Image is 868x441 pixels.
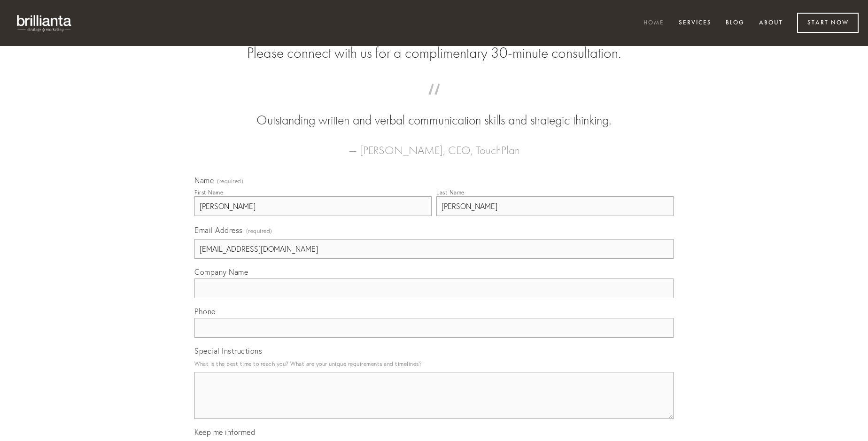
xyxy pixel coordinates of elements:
[673,15,718,31] a: Services
[194,44,674,62] h2: Please connect with us for a complimentary 30-minute consultation.
[194,225,243,235] span: Email Address
[797,13,859,33] a: Start Now
[9,9,80,37] img: brillianta - research, strategy, marketing
[246,224,272,237] span: (required)
[194,189,223,196] div: First Name
[194,176,214,185] span: Name
[720,15,751,31] a: Blog
[194,427,255,437] span: Keep me informed
[194,357,674,370] p: What is the best time to reach you? What are your unique requirements and timelines?
[209,93,659,111] span: “
[194,307,216,316] span: Phone
[217,178,243,184] span: (required)
[637,15,670,31] a: Home
[194,267,248,277] span: Company Name
[436,189,465,196] div: Last Name
[209,130,659,160] figcaption: — [PERSON_NAME], CEO, TouchPlan
[753,15,789,31] a: About
[194,346,262,356] span: Special Instructions
[209,93,659,130] blockquote: Outstanding written and verbal communication skills and strategic thinking.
